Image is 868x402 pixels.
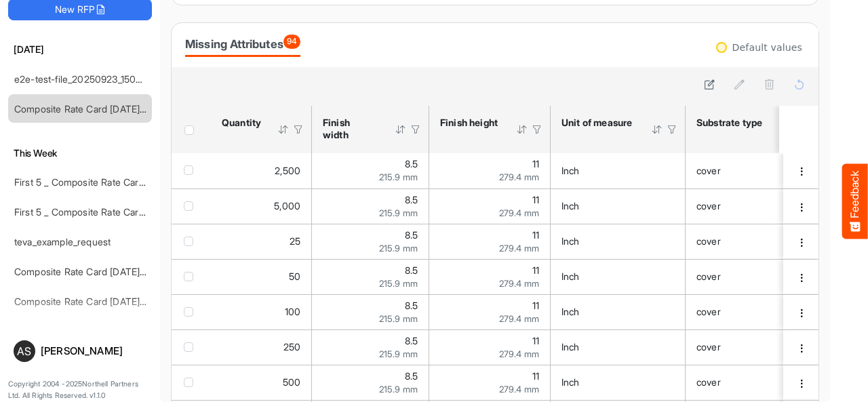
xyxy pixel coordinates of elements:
button: dropdownbutton [794,236,809,249]
span: cover [696,376,721,388]
div: Substrate type [696,117,764,129]
h6: [DATE] [8,42,152,57]
span: 215.9 mm [379,278,418,289]
td: 11 is template cell Column Header httpsnorthellcomontologiesmapping-rulesmeasurementhasfinishsize... [429,329,551,365]
td: cover is template cell Column Header httpsnorthellcomontologiesmapping-rulesmaterialhassubstratem... [686,188,816,224]
span: 8.5 [405,158,418,169]
td: f1f068bd-4348-4554-8266-0bc9aca7a46f is template cell Column Header [783,188,821,224]
button: dropdownbutton [794,165,809,178]
td: bb1b2705-512c-4368-9b74-30320edcfbe6 is template cell Column Header [783,294,821,329]
td: 0fb1d049-9dfa-4542-9603-665bda7416c4 is template cell Column Header [783,329,821,365]
p: Copyright 2004 - 2025 Northell Partners Ltd. All Rights Reserved. v 1.1.0 [8,378,152,402]
span: Inch [561,165,580,176]
div: Default values [732,43,802,52]
td: 5000 is template cell Column Header httpsnorthellcomontologiesmapping-rulesorderhasquantity [211,188,312,224]
span: 11 [532,158,539,169]
span: 279.4 mm [499,207,539,218]
td: Inch is template cell Column Header httpsnorthellcomontologiesmapping-rulesmeasurementhasunitofme... [551,365,686,400]
span: 215.9 mm [379,384,418,395]
a: Composite Rate Card [DATE]_smaller [14,296,175,307]
span: 100 [285,306,300,317]
div: Finish height [440,117,498,129]
td: 11 is template cell Column Header httpsnorthellcomontologiesmapping-rulesmeasurementhasfinishsize... [429,259,551,294]
span: 8.5 [405,194,418,205]
span: cover [696,341,721,353]
div: Filter Icon [666,123,678,136]
span: 279.4 mm [499,243,539,254]
div: Unit of measure [561,117,633,129]
span: Inch [561,341,580,353]
div: Quantity [222,117,260,129]
div: Filter Icon [410,123,422,136]
td: cover is template cell Column Header httpsnorthellcomontologiesmapping-rulesmaterialhassubstratem... [686,153,816,188]
span: 94 [283,35,300,49]
a: Composite Rate Card [DATE]_smaller [14,266,175,277]
td: 8.5 is template cell Column Header httpsnorthellcomontologiesmapping-rulesmeasurementhasfinishsiz... [312,188,429,224]
td: 11 is template cell Column Header httpsnorthellcomontologiesmapping-rulesmeasurementhasfinishsize... [429,294,551,329]
td: checkbox [172,224,211,259]
span: Inch [561,376,580,388]
td: 11 is template cell Column Header httpsnorthellcomontologiesmapping-rulesmeasurementhasfinishsize... [429,188,551,224]
span: 2,500 [275,165,300,176]
span: 500 [283,376,300,388]
td: 11 is template cell Column Header httpsnorthellcomontologiesmapping-rulesmeasurementhasfinishsize... [429,224,551,259]
span: 50 [289,270,300,282]
span: 279.4 mm [499,278,539,289]
td: acf271b3-e184-4057-83de-7d7ab21f930a is template cell Column Header [783,153,821,188]
span: 11 [532,229,539,241]
span: 11 [532,264,539,276]
span: cover [696,235,721,247]
button: dropdownbutton [794,201,809,214]
button: dropdownbutton [794,306,809,320]
td: checkbox [172,329,211,365]
td: 500 is template cell Column Header httpsnorthellcomontologiesmapping-rulesorderhasquantity [211,365,312,400]
span: 11 [532,335,539,346]
span: 279.4 mm [499,384,539,395]
div: [PERSON_NAME] [41,346,146,356]
td: 25 is template cell Column Header httpsnorthellcomontologiesmapping-rulesorderhasquantity [211,224,312,259]
span: 11 [532,300,539,311]
td: d8a6a356-9921-4222-af14-bf5efec5b2f3 is template cell Column Header [783,365,821,400]
div: Filter Icon [292,123,304,136]
td: Inch is template cell Column Header httpsnorthellcomontologiesmapping-rulesmeasurementhasunitofme... [551,153,686,188]
span: 215.9 mm [379,172,418,182]
span: 8.5 [405,370,418,382]
button: dropdownbutton [794,377,809,390]
span: 8.5 [405,335,418,346]
a: teva_example_request [14,236,111,247]
button: Feedback [842,163,868,239]
td: Inch is template cell Column Header httpsnorthellcomontologiesmapping-rulesmeasurementhasunitofme... [551,329,686,365]
span: 250 [283,341,300,353]
span: 11 [532,370,539,382]
span: AS [17,346,31,357]
td: Inch is template cell Column Header httpsnorthellcomontologiesmapping-rulesmeasurementhasunitofme... [551,259,686,294]
span: Inch [561,235,580,247]
td: cover is template cell Column Header httpsnorthellcomontologiesmapping-rulesmaterialhassubstratem... [686,294,816,329]
span: Inch [561,200,580,212]
span: 8.5 [405,229,418,241]
td: b0764069-587f-4cc0-bd75-6fe6253af1c4 is template cell Column Header [783,259,821,294]
td: 2500 is template cell Column Header httpsnorthellcomontologiesmapping-rulesorderhasquantity [211,153,312,188]
button: dropdownbutton [794,271,809,285]
span: 279.4 mm [499,172,539,182]
span: cover [696,200,721,212]
td: Inch is template cell Column Header httpsnorthellcomontologiesmapping-rulesmeasurementhasunitofme... [551,188,686,224]
span: 279.4 mm [499,348,539,359]
td: Inch is template cell Column Header httpsnorthellcomontologiesmapping-rulesmeasurementhasunitofme... [551,224,686,259]
a: Composite Rate Card [DATE]_smaller [14,103,175,115]
td: cover is template cell Column Header httpsnorthellcomontologiesmapping-rulesmaterialhassubstratem... [686,224,816,259]
td: 11 is template cell Column Header httpsnorthellcomontologiesmapping-rulesmeasurementhasfinishsize... [429,365,551,400]
span: 215.9 mm [379,313,418,324]
td: cover is template cell Column Header httpsnorthellcomontologiesmapping-rulesmaterialhassubstratem... [686,329,816,365]
td: 11 is template cell Column Header httpsnorthellcomontologiesmapping-rulesmeasurementhasfinishsize... [429,153,551,188]
td: 8.5 is template cell Column Header httpsnorthellcomontologiesmapping-rulesmeasurementhasfinishsiz... [312,259,429,294]
span: 215.9 mm [379,207,418,218]
span: 215.9 mm [379,348,418,359]
td: 8.5 is template cell Column Header httpsnorthellcomontologiesmapping-rulesmeasurementhasfinishsiz... [312,329,429,365]
td: 8.5 is template cell Column Header httpsnorthellcomontologiesmapping-rulesmeasurementhasfinishsiz... [312,153,429,188]
span: cover [696,270,721,282]
td: 8.5 is template cell Column Header httpsnorthellcomontologiesmapping-rulesmeasurementhasfinishsiz... [312,294,429,329]
span: 215.9 mm [379,243,418,254]
td: checkbox [172,294,211,329]
span: cover [696,306,721,317]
